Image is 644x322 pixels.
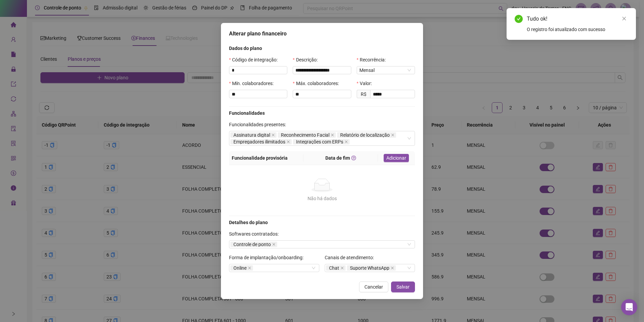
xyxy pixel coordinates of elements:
[621,299,637,315] div: Open Intercom Messenger
[296,139,343,144] span: Integrações com ERPs
[331,133,334,137] span: close
[233,242,271,247] span: Controle de ponto
[515,15,523,23] span: check-circle
[229,110,265,116] span: Funcionalidades
[229,254,308,261] label: Forma de implantação/onboarding:
[234,195,410,202] div: Não há dados
[306,154,375,162] div: Data de fim
[229,56,282,63] label: Código de integração:
[391,266,394,270] span: close
[341,266,344,270] span: close
[391,281,415,292] button: Salvar
[272,243,276,246] span: close
[233,266,247,270] span: Online
[326,265,346,271] span: Chat
[230,132,277,138] span: Assinatura digital
[248,266,251,270] span: close
[329,266,339,270] span: Chat
[359,66,412,74] span: Mensal
[396,283,410,291] span: Salvar
[391,133,394,137] span: close
[229,220,268,225] span: Detalhes do plano
[230,139,292,144] span: Empregadores ilimitados
[229,80,278,87] label: Mín. colaboradores:
[287,140,290,143] span: close
[229,46,262,51] span: Dados do plano
[229,30,415,38] div: Alterar plano financeiro
[340,133,390,137] span: Relatório de localização
[229,151,303,165] th: Funcionalidade provisória
[230,265,253,271] span: Online
[278,132,336,138] span: Reconhecimento Facial
[345,140,348,143] span: close
[350,266,389,270] span: Suporte WhatsApp
[527,15,628,23] div: Tudo ok!
[347,265,396,271] span: Suporte WhatsApp
[364,283,383,291] span: Cancelar
[357,56,390,63] label: Recorrência:
[527,26,628,33] div: O registro foi atualizado com sucesso
[357,90,370,98] div: R$
[386,154,406,162] span: Adicionar
[337,132,396,138] span: Relatório de localização
[293,80,343,87] label: Máx. colaboradores:
[325,254,378,261] label: Canais de atendimento:
[233,139,285,144] span: Empregadores ilimitados
[351,156,356,160] span: question-circle
[229,121,290,128] label: Funcionalidades presentes:
[281,133,329,137] span: Reconhecimento Facial
[230,242,277,247] span: Controle de ponto
[620,15,628,22] a: Close
[293,56,322,63] label: Descrição:
[357,80,376,87] label: Valor:
[622,16,626,21] span: close
[229,230,283,238] label: Softwares contratados:
[233,133,270,137] span: Assinatura digital
[359,281,388,292] button: Cancelar
[293,139,350,144] span: Integrações com ERPs
[384,154,409,162] button: Adicionar
[271,133,275,137] span: close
